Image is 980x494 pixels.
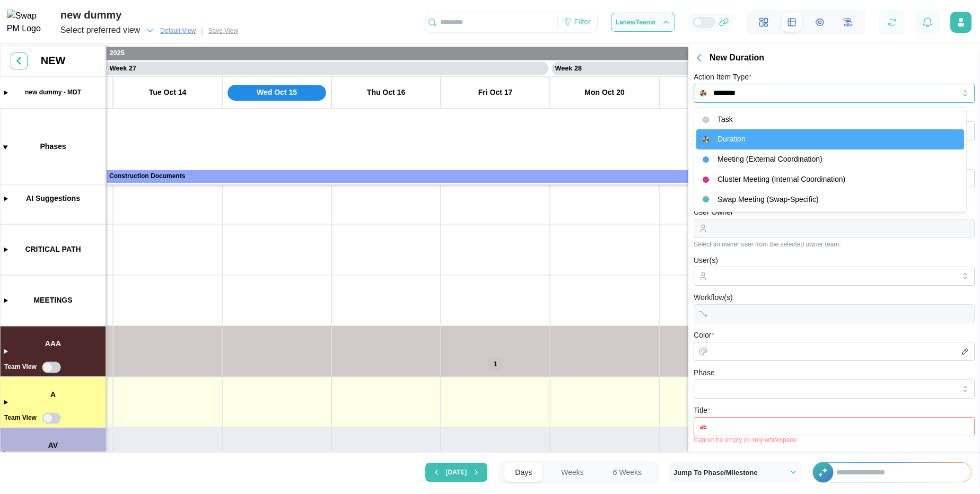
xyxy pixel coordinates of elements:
div: Select preferred view [60,24,140,37]
label: User Owner [694,207,733,218]
button: Days [504,463,542,482]
span: [DATE] [446,463,467,481]
span: Jump To Phase/Milestone [673,469,758,476]
img: Swap PM Logo [7,10,50,36]
div: new dummy [60,7,242,23]
span: Default View [160,25,196,36]
button: 6 Weeks [602,463,652,482]
div: Cluster Meeting (Internal Coordination) [696,170,964,190]
label: Workflow(s) [694,292,733,304]
button: Refresh Grid [885,15,899,30]
div: Select an owner user from the selected owner team. [694,241,975,248]
div: New Duration [710,51,980,65]
div: Task [696,110,964,130]
div: Duration [696,129,964,149]
label: User(s) [694,255,718,267]
span: Lanes/Teams [616,19,655,25]
div: Filter [574,16,591,28]
div: Swap Meeting (Swap-Specific) [696,190,964,210]
div: + [812,462,972,482]
label: Action Item Type [694,72,751,83]
div: Meeting (External Coordination) [696,149,964,170]
label: Title [694,405,710,417]
label: Color [694,330,714,341]
button: Weeks [550,463,594,482]
div: Cannot be empty or only whitespace [694,436,975,444]
label: Description [694,450,731,462]
label: Phase [694,367,715,379]
div: | [201,26,203,36]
